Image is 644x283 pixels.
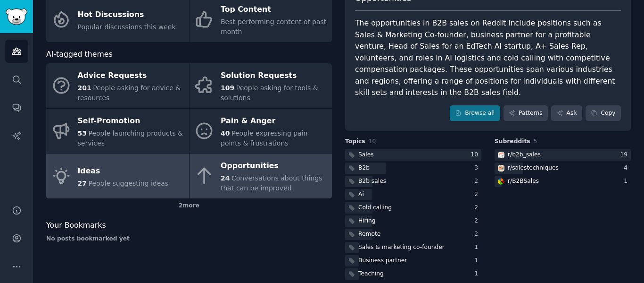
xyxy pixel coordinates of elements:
div: 19 [620,151,631,159]
div: 3 [474,164,481,172]
span: Topics [345,137,365,146]
div: 2 [474,190,481,199]
span: AI-tagged themes [46,49,113,60]
div: 1 [624,177,631,186]
div: Ideas [78,163,169,179]
div: r/ b2b_sales [508,151,541,159]
span: Conversations about things that can be improved [221,174,322,192]
a: Sales & marketing co-founder1 [345,242,481,254]
div: 1 [474,257,481,265]
div: Remote [358,230,380,239]
div: Pain & Anger [221,113,327,129]
div: Solution Requests [221,69,327,84]
div: Cold calling [358,204,392,212]
div: Teaching [358,270,384,278]
span: 201 [78,84,91,92]
a: Remote2 [345,229,481,240]
div: B2b sales [358,177,386,186]
div: 10 [471,151,481,159]
a: Advice Requests201People asking for advice & resources [46,63,189,108]
a: salestechniquesr/salestechniques4 [495,163,631,174]
div: Sales [358,151,374,159]
div: Sales & marketing co-founder [358,243,445,252]
a: Pain & Anger40People expressing pain points & frustrations [190,109,332,154]
a: Browse all [450,105,500,121]
a: Business partner1 [345,255,481,267]
a: Sales10 [345,149,481,161]
div: Opportunities [221,159,327,174]
a: Ai2 [345,189,481,201]
div: The opportunities in B2B sales on Reddit include positions such as Sales & Marketing Co-founder, ... [355,17,621,99]
span: 24 [221,174,230,182]
div: 2 [474,230,481,239]
span: 5 [534,138,537,145]
a: Solution Requests109People asking for tools & solutions [190,63,332,108]
div: 2 [474,217,481,225]
a: b2b_salesr/b2b_sales19 [495,149,631,161]
div: Advice Requests [78,69,184,84]
span: People asking for advice & resources [78,84,181,102]
div: Ai [358,190,364,199]
a: Patterns [504,105,548,121]
button: Copy [586,105,621,121]
a: B2BSalesr/B2BSales1 [495,176,631,188]
a: Self-Promotion53People launching products & services [46,109,189,154]
a: B2b sales2 [345,176,481,188]
a: B2b3 [345,163,481,174]
span: 40 [221,129,230,137]
span: People asking for tools & solutions [221,84,318,102]
span: People expressing pain points & frustrations [221,129,307,147]
img: B2BSales [498,178,504,185]
a: Cold calling2 [345,202,481,214]
div: No posts bookmarked yet [46,235,332,243]
div: 1 [474,270,481,278]
span: 109 [221,84,234,92]
div: 4 [624,164,631,172]
div: 2 more [46,198,332,214]
span: People suggesting ideas [88,180,168,187]
a: Opportunities24Conversations about things that can be improved [190,154,332,198]
div: Business partner [358,257,407,265]
span: Subreddits [495,137,530,146]
a: Ask [551,105,582,121]
span: Your Bookmarks [46,220,106,232]
div: B2b [358,164,370,172]
div: 2 [474,204,481,212]
span: People launching products & services [78,129,183,147]
div: 2 [474,177,481,186]
a: Teaching1 [345,268,481,280]
div: Hiring [358,217,376,225]
a: Hiring2 [345,215,481,227]
span: 53 [78,129,87,137]
div: 1 [474,243,481,252]
span: 10 [369,138,376,145]
div: Top Content [221,2,327,17]
div: r/ B2BSales [508,177,539,186]
img: salestechniques [498,165,504,172]
span: Best-performing content of past month [221,18,326,35]
span: Popular discussions this week [78,23,176,31]
img: b2b_sales [498,152,504,158]
a: Ideas27People suggesting ideas [46,154,189,198]
span: 27 [78,180,87,187]
img: GummySearch logo [6,9,27,25]
div: Self-Promotion [78,113,184,129]
div: Hot Discussions [78,7,176,22]
div: r/ salestechniques [508,164,559,172]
